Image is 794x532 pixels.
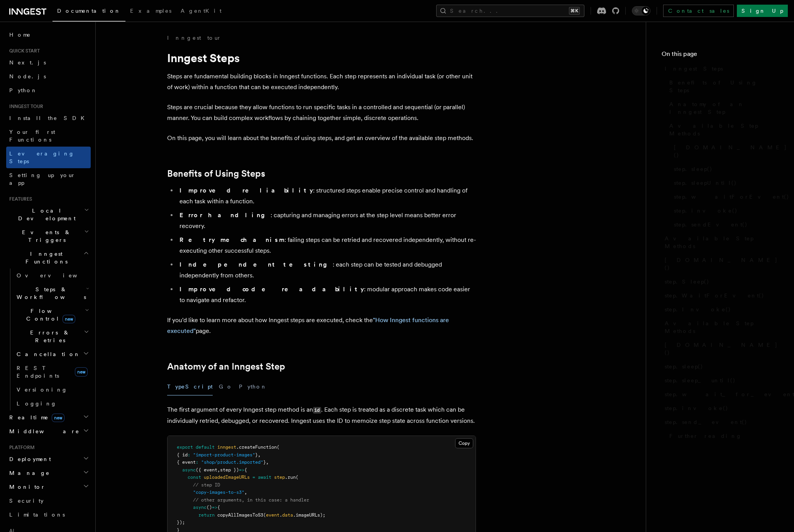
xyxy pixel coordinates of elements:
[9,87,37,93] span: Python
[671,140,779,162] a: [DOMAIN_NAME]()
[212,505,217,510] span: =>
[6,414,64,421] span: Realtime
[674,193,789,201] span: step.waitForEvent()
[6,427,80,435] span: Middleware
[285,475,296,480] span: .run
[6,103,43,110] span: Inngest tour
[665,306,731,313] span: step.Invoke()
[201,459,263,465] span: "shop/product.imported"
[669,122,779,137] span: Available Step Methods
[662,373,779,387] a: step.sleep_until()
[9,59,46,66] span: Next.js
[193,497,309,503] span: // other arguments, in this case: a handler
[217,505,220,510] span: {
[665,278,709,285] span: step.Sleep()
[669,79,779,94] span: Benefits of Using Steps
[6,469,50,477] span: Manage
[207,505,212,510] span: ()
[671,190,779,204] a: step.waitForEvent()
[674,165,713,173] span: step.sleep()
[662,289,779,302] a: step.WaitForEvent()
[14,326,91,347] button: Errors & Retries
[182,467,196,473] span: async
[666,429,779,443] a: Further reading
[665,341,779,356] span: [DOMAIN_NAME]()
[6,48,40,54] span: Quick start
[674,179,737,187] span: step.sleepUntil()
[665,319,779,335] span: Available Step Methods
[204,475,250,480] span: uploadedImageURLs
[177,444,193,450] span: export
[669,432,742,440] span: Further reading
[176,2,226,21] a: AgentKit
[296,475,298,480] span: (
[14,350,80,358] span: Cancellation
[569,7,580,15] kbd: ⌘K
[293,512,325,518] span: .imageURLs);
[167,378,213,395] button: TypeScript
[258,475,271,480] span: await
[666,97,779,119] a: Anatomy of an Inngest Step
[671,218,779,231] a: step.sendEvent()
[6,204,91,225] button: Local Development
[167,404,476,426] p: The first argument of every Inngest step method is an . Each step is treated as a discrete task w...
[14,269,91,282] a: Overview
[674,144,787,159] span: [DOMAIN_NAME]()
[75,367,88,377] span: new
[662,401,779,415] a: step.invoke()
[167,133,476,144] p: On this page, you will learn about the benefits of using steps, and get an overview of the availa...
[52,2,125,22] a: Documentation
[6,83,91,97] a: Python
[177,185,476,207] li: : structured steps enable precise control and handling of each task within a function.
[669,100,779,116] span: Anatomy of an Inngest Step
[6,444,35,451] span: Platform
[17,272,96,279] span: Overview
[252,475,255,480] span: =
[6,168,91,190] a: Setting up your app
[455,438,473,448] button: Copy
[179,211,271,219] strong: Error handling
[6,269,91,410] div: Inngest Functions
[737,5,788,17] a: Sign Up
[665,404,728,412] span: step.invoke()
[14,361,91,383] a: REST Endpointsnew
[52,414,64,422] span: new
[6,455,51,463] span: Deployment
[239,467,244,473] span: =>
[14,347,91,361] button: Cancellation
[662,387,779,401] a: step.wait_for_event()
[662,275,779,289] a: step.Sleep()
[6,410,91,424] button: Realtimenew
[436,5,584,17] button: Search...⌘K
[6,247,91,269] button: Inngest Functions
[313,407,321,414] code: id
[6,56,91,69] a: Next.js
[179,261,333,268] strong: Independent testing
[671,162,779,176] a: step.sleep()
[177,452,188,458] span: { id
[177,459,196,465] span: { event
[6,494,91,508] a: Security
[665,65,723,73] span: Inngest Steps
[9,129,55,143] span: Your first Functions
[130,8,171,14] span: Examples
[177,235,476,256] li: : failing steps can be retried and recovered independently, without re-executing other successful...
[236,444,277,450] span: .createFunction
[666,76,779,97] a: Benefits of Using Steps
[6,196,32,202] span: Features
[662,302,779,316] a: step.Invoke()
[666,119,779,140] a: Available Step Methods
[193,452,255,458] span: "import-product-images"
[167,315,476,336] p: If you'd like to learn more about how Inngest steps are executed, check the page.
[220,467,239,473] span: step })
[6,480,91,494] button: Monitor
[179,285,364,293] strong: Improved code readability
[266,512,279,518] span: event
[279,512,282,518] span: .
[17,365,59,379] span: REST Endpoints
[14,307,85,323] span: Flow Control
[6,508,91,522] a: Limitations
[6,111,91,125] a: Install the SDK
[14,329,84,344] span: Errors & Retries
[662,253,779,275] a: [DOMAIN_NAME]()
